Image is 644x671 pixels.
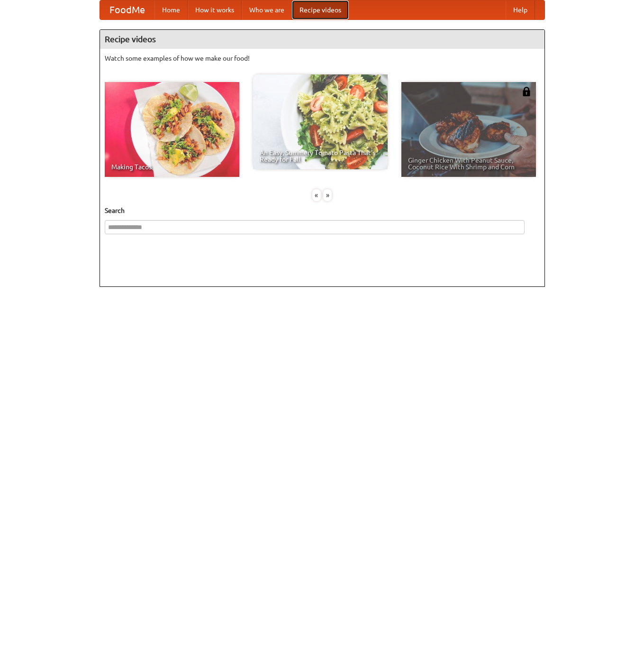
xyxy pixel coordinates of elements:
img: 483408.png [522,87,531,96]
p: Watch some examples of how we make our food! [105,54,540,63]
a: Who we are [242,0,292,19]
a: How it works [188,0,242,19]
span: An Easy, Summery Tomato Pasta That's Ready for Fall [260,149,381,163]
a: Recipe videos [292,0,349,19]
a: FoodMe [100,0,154,19]
div: « [312,189,321,201]
a: Help [506,0,535,19]
a: An Easy, Summery Tomato Pasta That's Ready for Fall [253,74,388,169]
a: Home [154,0,188,19]
a: Making Tacos [105,82,239,177]
span: Making Tacos [111,164,233,170]
div: » [323,189,332,201]
h4: Recipe videos [100,30,544,49]
h5: Search [105,206,540,215]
